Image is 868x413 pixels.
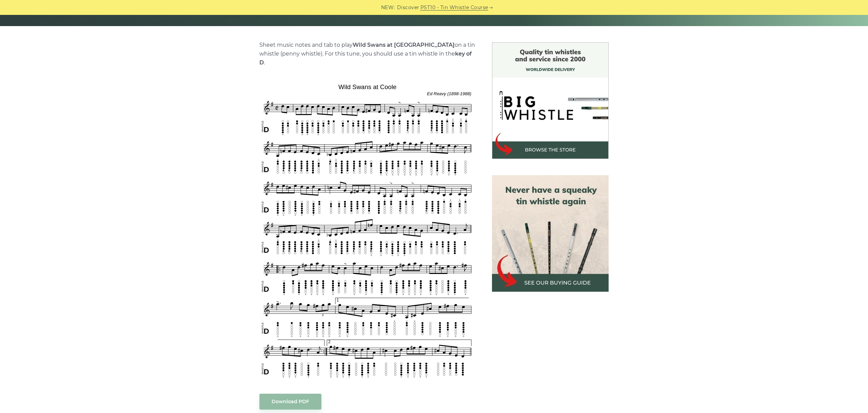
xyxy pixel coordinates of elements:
a: PST10 - Tin Whistle Course [420,4,488,12]
p: Sheet music notes and tab to play on a tin whistle (penny whistle). For this tune, you should use... [259,41,476,67]
span: Discover [397,4,419,12]
img: Wild Swans at Coole Tin Whistle Tabs & Sheet Music [259,81,476,380]
img: BigWhistle Tin Whistle Store [492,42,609,159]
a: Download PDF [259,394,321,410]
img: tin whistle buying guide [492,175,609,292]
strong: Wild Swans at [GEOGRAPHIC_DATA] [353,42,455,48]
span: NEW: [381,4,395,12]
